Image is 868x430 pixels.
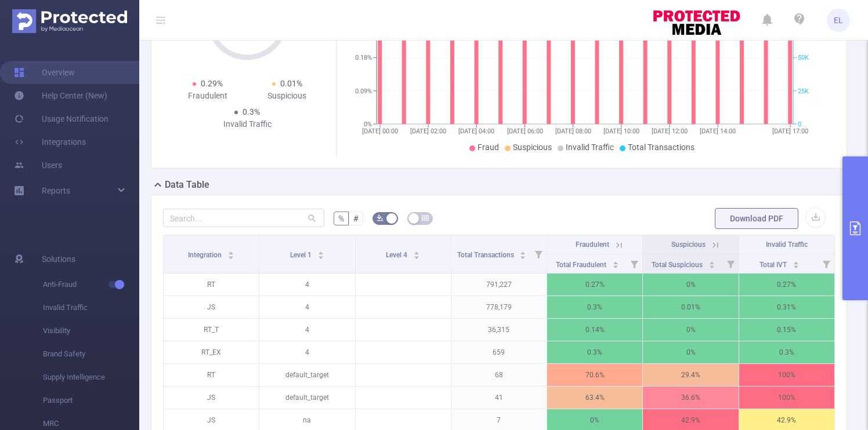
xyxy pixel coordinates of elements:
[556,261,608,269] span: Total Fraudulent
[377,214,384,221] i: icon: bg-colors
[338,214,344,223] span: %
[708,260,715,263] i: icon: caret-up
[739,387,834,409] p: 100%
[798,121,801,128] tspan: 0
[414,254,420,258] i: icon: caret-down
[413,250,420,257] div: Sort
[280,79,302,88] span: 0.01%
[547,319,642,341] p: 0.14%
[739,364,834,386] p: 100%
[643,341,738,363] p: 0%
[613,260,619,263] i: icon: caret-up
[43,342,139,366] span: Brand Safety
[163,209,324,227] input: Search...
[766,240,808,249] span: Invalid Traffic
[43,319,139,342] span: Visibility
[566,143,614,152] span: Invalid Traffic
[451,319,547,341] p: 36,315
[798,88,809,95] tspan: 25K
[259,364,355,386] p: default_target
[576,240,609,249] span: Fraudulent
[228,250,234,253] i: icon: caret-up
[700,127,736,135] tspan: [DATE] 14:00
[14,84,107,107] a: Help Center (New)
[164,387,259,409] p: JS
[386,251,409,259] span: Level 4
[555,127,591,135] tspan: [DATE] 08:00
[652,127,688,135] tspan: [DATE] 12:00
[671,240,706,249] span: Suspicious
[793,264,799,267] i: icon: caret-down
[353,214,359,223] span: #
[208,118,287,130] div: Invalid Traffic
[43,366,139,389] span: Supply Intelligence
[247,90,327,102] div: Suspicious
[520,250,526,253] i: icon: caret-up
[739,319,834,341] p: 0.15%
[259,387,355,409] p: default_target
[451,364,547,386] p: 68
[414,250,420,253] i: icon: caret-up
[259,319,355,341] p: 4
[164,319,259,341] p: RT_T
[14,107,108,130] a: Usage Notification
[793,260,799,263] i: icon: caret-up
[165,178,209,192] h2: Data Table
[722,254,739,273] i: Filter menu
[14,61,75,84] a: Overview
[715,208,798,229] button: Download PDF
[643,296,738,318] p: 0.01%
[42,186,70,195] span: Reports
[317,250,324,257] div: Sort
[613,264,619,267] i: icon: caret-down
[603,127,639,135] tspan: [DATE] 10:00
[168,90,247,102] div: Fraudulent
[164,341,259,363] p: RT_EX
[259,274,355,296] p: 4
[451,274,547,296] p: 791,227
[739,341,834,363] p: 0.3%
[362,127,398,135] tspan: [DATE] 00:00
[355,54,372,62] tspan: 0.18%
[708,260,715,267] div: Sort
[520,254,526,258] i: icon: caret-down
[547,387,642,409] p: 63.4%
[410,127,446,135] tspan: [DATE] 02:00
[478,143,499,152] span: Fraud
[643,274,738,296] p: 0%
[530,235,547,273] i: Filter menu
[43,296,139,319] span: Invalid Traffic
[818,254,834,273] i: Filter menu
[643,387,738,409] p: 36.6%
[317,250,324,253] i: icon: caret-up
[12,9,127,33] img: Protected Media
[798,54,809,62] tspan: 50K
[652,261,704,269] span: Total Suspicious
[643,319,738,341] p: 0%
[457,251,516,259] span: Total Transactions
[759,261,789,269] span: Total IVT
[290,251,313,259] span: Level 1
[519,250,526,257] div: Sort
[14,130,86,154] a: Integrations
[42,247,75,271] span: Solutions
[739,274,834,296] p: 0.27%
[739,296,834,318] p: 0.31%
[643,364,738,386] p: 29.4%
[451,296,547,318] p: 778,179
[628,143,695,152] span: Total Transactions
[834,9,843,32] span: EL
[355,88,372,95] tspan: 0.09%
[14,154,62,177] a: Users
[227,250,234,257] div: Sort
[626,254,642,273] i: Filter menu
[422,214,429,221] i: icon: table
[458,127,494,135] tspan: [DATE] 04:00
[507,127,542,135] tspan: [DATE] 06:00
[259,341,355,363] p: 4
[201,79,223,88] span: 0.29%
[547,274,642,296] p: 0.27%
[164,364,259,386] p: RT
[513,143,552,152] span: Suspicious
[708,264,715,267] i: icon: caret-down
